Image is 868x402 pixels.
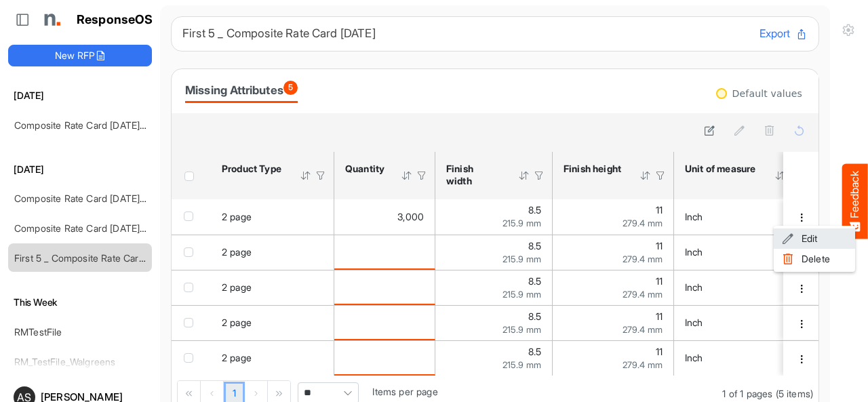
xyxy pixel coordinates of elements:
button: Export [759,25,808,43]
span: 11 [656,240,663,252]
span: 279.4 mm [623,218,663,228]
span: 215.9 mm [502,324,541,335]
span: Inch [685,281,703,293]
div: Filter Icon [315,169,327,182]
div: [PERSON_NAME] [41,392,146,402]
button: New RFP [8,45,152,66]
td: 30c51834-b177-4b72-9782-86c2cf4dec4a is template cell Column Header [783,199,821,235]
td: 8.5 is template cell Column Header httpsnorthellcomontologiesmapping-rulesmeasurementhasfinishsiz... [435,305,553,340]
span: 8.5 [528,204,541,216]
span: 11 [656,310,663,322]
span: 8.5 [528,275,541,287]
button: Feedback [842,163,868,239]
span: Inch [685,246,703,258]
td: Inch is template cell Column Header httpsnorthellcomontologiesmapping-rulesmeasurementhasunitofme... [674,340,809,376]
span: 279.4 mm [623,359,663,370]
a: Composite Rate Card [DATE]_smaller [14,222,175,234]
span: 8.5 [528,240,541,252]
h1: ResponseOS [77,13,153,27]
td: is template cell Column Header httpsnorthellcomontologiesmapping-rulesorderhasquantity [334,235,435,270]
div: Finish height [564,163,622,175]
td: 11 is template cell Column Header httpsnorthellcomontologiesmapping-rulesmeasurementhasfinishsize... [553,235,674,270]
td: 2 page is template cell Column Header product-type [211,305,334,340]
span: 2 page [222,317,252,328]
span: 11 [656,346,663,357]
td: 8.5 is template cell Column Header httpsnorthellcomontologiesmapping-rulesmeasurementhasfinishsiz... [435,199,553,235]
td: checkbox [172,270,211,305]
span: 279.4 mm [623,324,663,335]
div: Finish width [446,163,500,187]
th: Header checkbox [172,152,211,199]
td: effc81bb-064d-4757-bb98-6bf7710b7d88 is template cell Column Header [783,305,821,340]
div: Product Type [222,163,282,175]
div: Filter Icon [533,169,545,182]
span: 8.5 [528,310,541,322]
li: Delete [774,249,855,269]
button: dropdownbutton [794,317,809,331]
span: Inch [685,352,703,363]
a: Composite Rate Card [DATE]_smaller [14,193,175,204]
td: 8.5 is template cell Column Header httpsnorthellcomontologiesmapping-rulesmeasurementhasfinishsiz... [435,235,553,270]
td: 2 page is template cell Column Header product-type [211,199,334,235]
td: 8.5 is template cell Column Header httpsnorthellcomontologiesmapping-rulesmeasurementhasfinishsiz... [435,270,553,305]
td: checkbox [172,305,211,340]
span: 215.9 mm [502,359,541,370]
td: 11 is template cell Column Header httpsnorthellcomontologiesmapping-rulesmeasurementhasfinishsize... [553,199,674,235]
td: is template cell Column Header httpsnorthellcomontologiesmapping-rulesorderhasquantity [334,340,435,376]
td: 2 page is template cell Column Header product-type [211,340,334,376]
h6: [DATE] [8,88,152,103]
td: 2efa06fd-f165-4177-8f9f-0bf7e9d5b65f is template cell Column Header [783,340,821,376]
td: 8.5 is template cell Column Header httpsnorthellcomontologiesmapping-rulesmeasurementhasfinishsiz... [435,340,553,376]
h6: First 5 _ Composite Rate Card [DATE] [182,28,749,39]
span: 215.9 mm [502,289,541,300]
a: First 5 _ Composite Rate Card [DATE] [14,252,177,264]
td: Inch is template cell Column Header httpsnorthellcomontologiesmapping-rulesmeasurementhasunitofme... [674,235,809,270]
span: 5 [283,81,298,95]
span: 2 page [222,281,252,293]
td: 3000 is template cell Column Header httpsnorthellcomontologiesmapping-rulesorderhasquantity [334,199,435,235]
td: 11 is template cell Column Header httpsnorthellcomontologiesmapping-rulesmeasurementhasfinishsize... [553,305,674,340]
h6: This Week [8,295,152,310]
div: Missing Attributes [185,81,298,100]
td: 2 page is template cell Column Header product-type [211,270,334,305]
span: 2 page [222,211,252,222]
span: 215.9 mm [502,254,541,264]
span: 2 page [222,246,252,258]
a: Composite Rate Card [DATE] mapping test_deleted [14,119,236,131]
button: dropdownbutton [794,211,809,224]
span: 3,000 [397,211,424,222]
span: 215.9 mm [502,218,541,228]
span: 279.4 mm [623,254,663,264]
span: 279.4 mm [623,289,663,300]
img: Northell [37,6,64,33]
td: Inch is template cell Column Header httpsnorthellcomontologiesmapping-rulesmeasurementhasunitofme... [674,270,809,305]
div: Filter Icon [416,169,428,182]
span: 8.5 [528,346,541,357]
span: Items per page [372,386,437,397]
td: Inch is template cell Column Header httpsnorthellcomontologiesmapping-rulesmeasurementhasunitofme... [674,199,809,235]
td: Inch is template cell Column Header httpsnorthellcomontologiesmapping-rulesmeasurementhasunitofme... [674,305,809,340]
div: Unit of measure [685,163,757,175]
td: 8c8a8867-5f68-4421-a47d-3426faf9cc22 is template cell Column Header [783,270,821,305]
td: checkbox [172,235,211,270]
button: dropdownbutton [794,282,809,296]
span: 11 [656,275,663,287]
td: checkbox [172,199,211,235]
td: checkbox [172,340,211,376]
div: Default values [732,89,802,98]
span: 1 of 1 pages [722,388,772,399]
span: Inch [685,317,703,328]
h6: [DATE] [8,162,152,177]
a: RMTestFile [14,326,62,338]
td: 11 is template cell Column Header httpsnorthellcomontologiesmapping-rulesmeasurementhasfinishsize... [553,270,674,305]
td: is template cell Column Header httpsnorthellcomontologiesmapping-rulesorderhasquantity [334,270,435,305]
span: 11 [656,204,663,216]
div: Filter Icon [654,169,667,182]
span: Inch [685,211,703,222]
span: 2 page [222,352,252,363]
li: Edit [774,228,855,249]
td: 11 is template cell Column Header httpsnorthellcomontologiesmapping-rulesmeasurementhasfinishsize... [553,340,674,376]
div: Quantity [345,163,383,175]
td: is template cell Column Header httpsnorthellcomontologiesmapping-rulesorderhasquantity [334,305,435,340]
button: dropdownbutton [794,353,809,366]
